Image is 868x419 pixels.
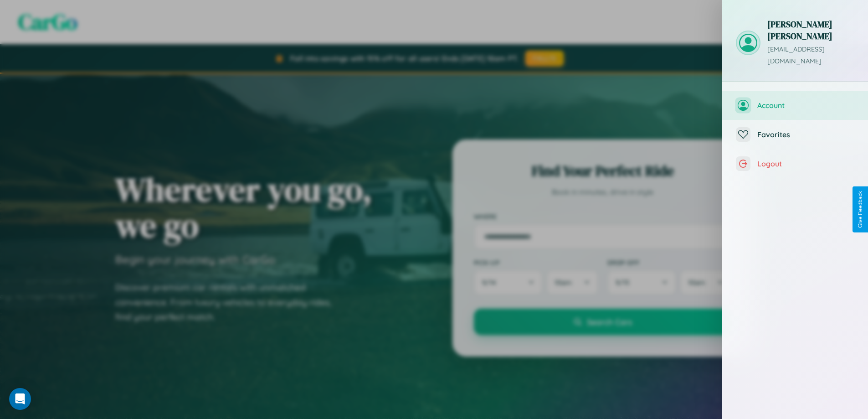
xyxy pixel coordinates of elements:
div: Open Intercom Messenger [9,388,31,410]
button: Favorites [722,120,868,149]
button: Logout [722,149,868,178]
div: Give Feedback [857,191,863,228]
span: Account [757,101,854,110]
button: Account [722,91,868,120]
span: Logout [757,159,854,168]
p: [EMAIL_ADDRESS][DOMAIN_NAME] [767,44,854,67]
span: Favorites [757,130,854,139]
h3: [PERSON_NAME] [PERSON_NAME] [767,18,854,42]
